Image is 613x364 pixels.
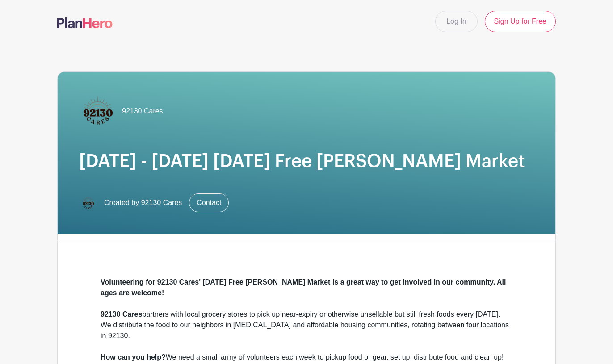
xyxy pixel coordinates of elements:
span: 92130 Cares [122,106,163,117]
strong: How can you help? [101,353,166,361]
a: Contact [189,193,229,212]
img: 92130Cares_Logo_(1).png [79,93,115,129]
strong: 92130 Cares [101,310,142,318]
a: Sign Up for Free [485,11,556,32]
div: partners with local grocery stores to pick up near-expiry or otherwise unsellable but still fresh... [101,309,512,341]
img: logo-507f7623f17ff9eddc593b1ce0a138ce2505c220e1c5a4e2b4648c50719b7d32.svg [57,17,113,28]
h1: [DATE] - [DATE] [DATE] Free [PERSON_NAME] Market [79,151,534,172]
strong: Volunteering for 92130 Cares' [DATE] Free [PERSON_NAME] Market is a great way to get involved in ... [101,278,506,297]
span: Created by 92130 Cares [104,197,182,208]
a: Log In [435,11,477,32]
img: Untitled-Artwork%20(4).png [79,194,97,212]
